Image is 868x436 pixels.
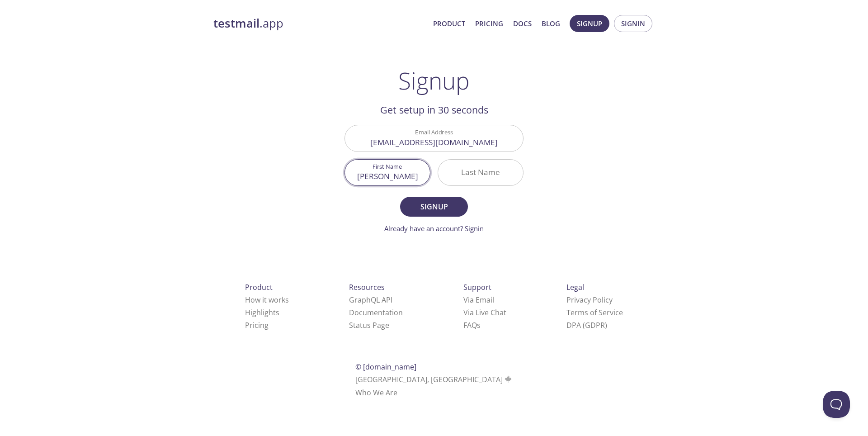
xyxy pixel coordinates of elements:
a: DPA (GDPR) [566,320,607,330]
a: Status Page [349,320,389,330]
a: Via Live Chat [463,308,506,318]
a: Privacy Policy [566,295,613,305]
span: Signin [621,18,645,29]
h2: Get setup in 30 seconds [344,102,524,118]
span: Signup [410,200,458,213]
span: Legal [566,282,584,292]
iframe: Help Scout Beacon - Open [823,391,850,418]
a: Via Email [463,295,494,305]
span: s [477,320,481,330]
span: Signup [577,18,602,29]
span: © [DOMAIN_NAME] [355,362,416,372]
a: Terms of Service [566,308,623,318]
a: Docs [513,18,532,29]
span: Resources [349,282,385,292]
button: Signin [614,15,652,32]
button: Signup [400,197,468,217]
a: GraphQL API [349,295,392,305]
span: Support [463,282,491,292]
a: Pricing [475,18,503,29]
strong: testmail [213,15,259,31]
span: [GEOGRAPHIC_DATA], [GEOGRAPHIC_DATA] [355,374,513,384]
button: Signup [570,15,609,32]
a: FAQ [463,320,481,330]
a: Who We Are [355,388,397,398]
a: How it works [245,295,289,305]
span: Product [245,282,273,292]
a: Blog [542,18,560,29]
a: Product [433,18,465,29]
a: Documentation [349,308,403,318]
a: Pricing [245,320,269,330]
a: testmail.app [213,16,426,31]
a: Already have an account? Signin [384,224,484,233]
a: Highlights [245,308,279,318]
h1: Signup [398,67,470,94]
